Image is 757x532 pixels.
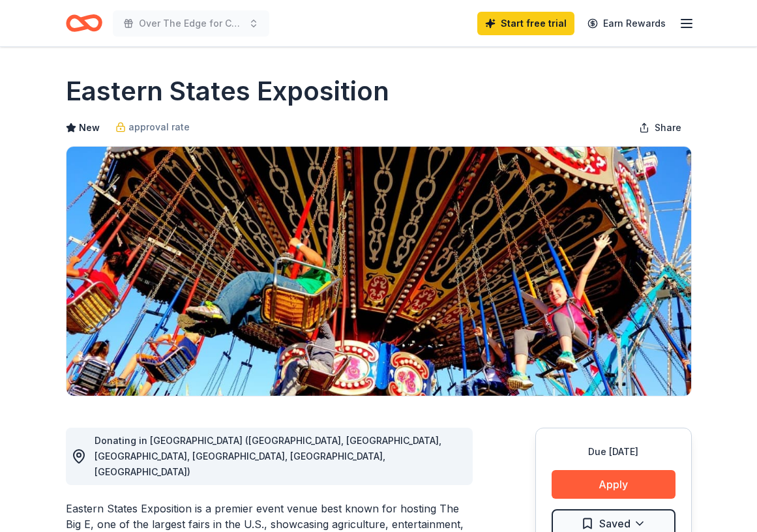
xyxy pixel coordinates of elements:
button: Over The Edge for CDK [113,10,269,37]
button: Share [629,115,692,141]
span: New [79,120,100,136]
span: Saved [599,515,631,532]
a: Start free trial [477,12,574,35]
a: approval rate [115,119,190,135]
span: Donating in [GEOGRAPHIC_DATA] ([GEOGRAPHIC_DATA], [GEOGRAPHIC_DATA], [GEOGRAPHIC_DATA], [GEOGRAPH... [95,435,441,477]
span: approval rate [128,119,190,135]
span: Share [655,120,681,136]
span: Over The Edge for CDK [139,16,243,31]
button: Apply [552,470,675,499]
a: Earn Rewards [580,12,674,35]
div: Due [DATE] [552,444,675,460]
a: Home [66,8,102,38]
h1: Eastern States Exposition [66,73,389,110]
img: Image for Eastern States Exposition [67,147,691,396]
